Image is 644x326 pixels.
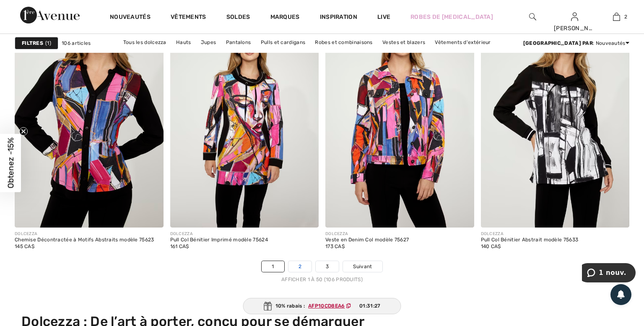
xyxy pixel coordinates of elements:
[325,5,474,228] img: Veste en Denim Col modèle 75627. As sample
[624,13,627,21] span: 2
[15,243,34,249] span: 145 CA$
[262,261,284,272] a: 1
[15,5,164,228] img: Chemise Décontractée à Motifs Abstraits modèle 75623. As sample
[320,13,357,22] span: Inspiration
[197,37,221,48] a: Jupes
[170,5,319,228] img: Pull Col Bénitier Imprimé modèle 75624. As sample
[257,37,309,48] a: Pulls et cardigans
[378,37,429,48] a: Vestes et blazers
[288,261,312,272] a: 2
[171,13,206,22] a: Vêtements
[343,261,382,272] a: Suivant
[15,276,629,283] div: Afficher 1 à 50 (106 produits)
[316,261,339,272] a: 3
[172,37,195,48] a: Hauts
[596,12,637,22] a: 2
[222,37,255,48] a: Pantalons
[431,37,495,48] a: Vêtements d'extérieur
[308,303,345,309] ins: AFP10CD8EA6
[62,39,91,47] span: 106 articles
[170,243,189,249] span: 161 CA$
[311,37,377,48] a: Robes et combinaisons
[613,12,620,22] img: Mon panier
[377,13,390,21] a: Live
[325,237,409,243] div: Veste en Denim Col modèle 75627
[170,237,268,243] div: Pull Col Bénitier Imprimé modèle 75624
[270,13,300,22] a: Marques
[15,261,629,283] nav: Page navigation
[353,263,372,270] span: Suivant
[264,302,272,310] img: Gift.svg
[523,40,593,46] strong: [GEOGRAPHIC_DATA] par
[170,231,268,237] div: DOLCEZZA
[20,7,80,23] img: 1ère Avenue
[359,302,380,310] span: 01:31:27
[243,298,401,314] div: 10% rabais :
[582,263,636,284] iframe: Ouvre un widget dans lequel vous pouvez chatter avec l’un de nos agents
[481,243,501,249] span: 140 CA$
[481,5,630,228] img: Pull Col Bénitier Abstrait modèle 75633. As sample
[325,243,345,249] span: 173 CA$
[523,39,629,47] div: : Nouveautés
[226,13,250,22] a: Soldes
[554,24,595,33] div: [PERSON_NAME]
[410,13,493,21] a: Robes de [MEDICAL_DATA]
[15,231,154,237] div: DOLCEZZA
[571,13,578,21] a: Se connecter
[481,231,579,237] div: DOLCEZZA
[119,37,171,48] a: Tous les dolcezza
[15,237,154,243] div: Chemise Décontractée à Motifs Abstraits modèle 75623
[6,138,16,189] span: Obtenez -15%
[325,231,409,237] div: DOLCEZZA
[481,237,579,243] div: Pull Col Bénitier Abstrait modèle 75633
[529,12,536,22] img: recherche
[22,39,43,47] strong: Filtres
[110,13,151,22] a: Nouveautés
[571,12,578,22] img: Mes infos
[45,39,51,47] span: 1
[19,127,28,136] button: Close teaser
